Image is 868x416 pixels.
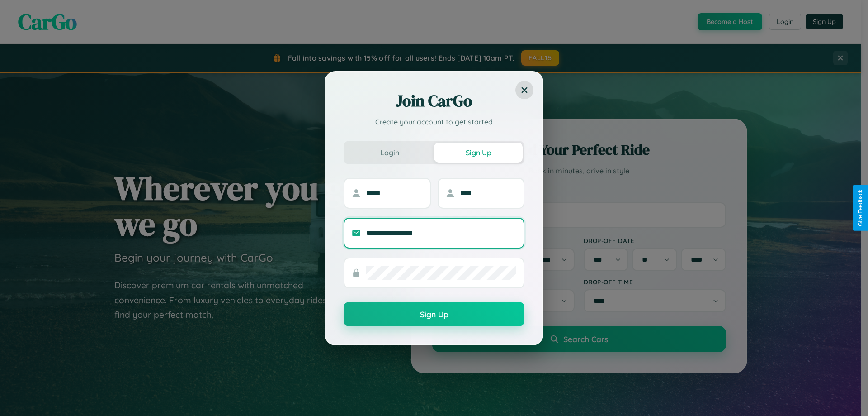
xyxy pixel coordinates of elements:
h2: Join CarGo [344,90,524,112]
button: Sign Up [344,302,524,326]
button: Sign Up [434,143,523,163]
p: Create your account to get started [344,116,524,127]
button: Login [345,143,434,163]
div: Give Feedback [857,190,863,226]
